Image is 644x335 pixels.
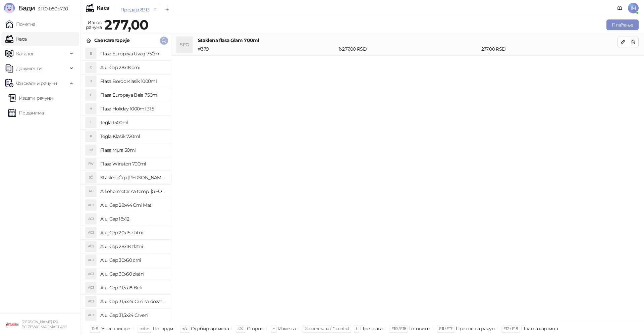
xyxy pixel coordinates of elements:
div: Потврди [153,324,173,333]
span: Каталог [16,47,34,60]
div: E [86,90,96,100]
span: Документи [16,62,42,75]
div: FW [86,158,96,169]
h4: Alu, Cep 28x44 Crni Mat [100,200,165,210]
span: 3.11.0-b80b730 [35,6,68,12]
h4: Flasa Europeya Uvag 750ml [100,48,165,59]
span: IM [628,3,639,13]
a: Издати рачуни [8,91,53,105]
div: AC3 [86,310,96,321]
span: F10 / F16 [391,326,406,331]
div: Каса [97,5,109,11]
button: remove [151,7,159,12]
a: По данима [8,106,44,119]
button: Плаћање [606,19,639,30]
div: Пренос на рачун [456,324,494,333]
div: Продаја 8313 [120,6,149,13]
span: enter [140,326,149,331]
h4: Flasa Mura 50ml [100,145,165,155]
span: 0-9 [92,326,98,331]
div: E [86,48,96,59]
span: Бади [18,4,35,12]
div: AC3 [86,296,96,307]
div: Готовина [409,324,430,333]
a: Почетна [5,17,36,31]
h4: Alu. Cep 31,5x18 Beli [100,282,165,293]
div: ATI [86,186,96,197]
a: Каса [5,32,26,46]
button: Add tab [161,3,174,16]
span: Фискални рачуни [16,77,57,90]
h4: Stakleni Čep [PERSON_NAME] 20mm [100,172,165,183]
div: 1 [86,117,96,128]
div: SČ [86,172,96,183]
h4: Alu. Cep 20x15 zlatni [100,227,165,238]
span: ⌫ [238,326,243,331]
div: Платна картица [521,324,558,333]
div: Претрага [360,324,382,333]
div: Све категорије [94,37,129,44]
div: SFG [176,37,193,53]
span: F12 / F18 [503,326,518,331]
h4: Alu. Cep 30x60 zlatni [100,269,165,279]
h4: Alu. Cep 28x18 crni [100,62,165,73]
div: AC2 [86,241,96,252]
div: FM [86,145,96,155]
h4: Flasa Holiday 1000ml 31,5 [100,103,165,114]
span: f [356,326,357,331]
div: K [86,131,96,142]
h4: Alu. Cep 30x60 crni [100,255,165,266]
div: Унос шифре [101,324,130,333]
div: 277,00 RSD [480,45,619,53]
div: 1 x 277,00 RSD [337,45,480,53]
div: # 379 [197,45,337,53]
h4: Alkoholmetar sa temp. [GEOGRAPHIC_DATA] [100,186,165,197]
div: AC2 [86,200,96,210]
div: Сторно [247,324,264,333]
a: Документација [614,3,625,13]
div: H [86,103,96,114]
img: Logo [4,3,15,13]
div: Одабир артикла [191,324,229,333]
span: F11 / F17 [439,326,452,331]
span: ⌘ command / ⌃ control [305,326,349,331]
h4: Alu. Cep 18x12 [100,213,165,224]
div: C [86,62,96,73]
h4: Tegla 1500ml [100,117,165,128]
span: + [273,326,275,331]
small: [PERSON_NAME] PR BOŽEVAC MAGMAGLASS [21,320,67,329]
h4: Alu. Cep 31,5x24 Crveni [100,310,165,321]
div: AC3 [86,282,96,293]
div: Измена [278,324,296,333]
strong: 277,00 [104,16,148,33]
div: AC1 [86,213,96,224]
div: Износ рачуна [85,18,103,32]
h4: Alu. Cep 28x18 zlatni [100,241,165,252]
h4: Staklena flasa Glam 700ml [198,37,618,44]
div: AC3 [86,255,96,266]
img: 64x64-companyLogo-1893ffd3-f8d7-40ed-872e-741d608dc9d9.png [5,318,19,331]
div: AC2 [86,227,96,238]
div: B [86,76,96,87]
h4: Flasa Europeya Bela 750ml [100,90,165,100]
h4: Alu. Cep 31,5x24 Crni sa dozatorom [100,296,165,307]
h4: Flasa Winston 700ml [100,158,165,169]
span: ↑/↓ [182,326,187,331]
div: grid [81,47,171,322]
div: AC3 [86,269,96,279]
h4: Flasa Bordo Klasik 1000ml [100,76,165,87]
h4: Tegla Klasik 720ml [100,131,165,142]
